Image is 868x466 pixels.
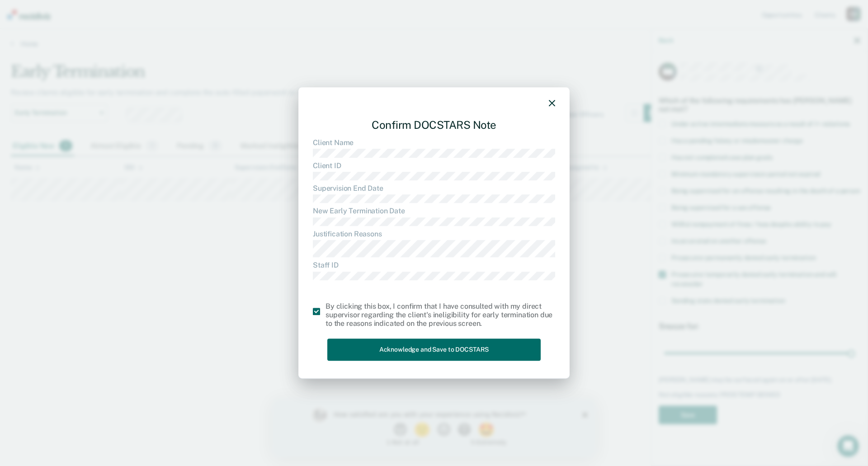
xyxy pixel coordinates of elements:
button: 3 [165,24,180,38]
dt: Justification Reasons [313,230,555,238]
div: 1 - Not at all [61,41,147,47]
dt: New Early Termination Date [313,207,555,216]
div: By clicking this box, I confirm that I have consulted with my direct supervisor regarding the cli... [325,302,555,328]
button: 4 [185,24,201,38]
dt: Supervision End Date [313,184,555,193]
button: 2 [142,24,160,38]
img: Profile image for Kim [40,9,54,24]
div: How satisfied are you with your experience using Recidiviz? [61,12,270,20]
div: 5 - Extremely [198,41,284,47]
button: 1 [121,24,137,38]
button: 5 [206,24,224,38]
dt: Client Name [313,139,555,147]
dt: Client ID [313,161,555,170]
button: Acknowledge and Save to DOCSTARS [327,339,541,361]
div: Confirm DOCSTARS Note [313,111,555,139]
dt: Staff ID [313,261,555,270]
div: Close survey [310,14,316,19]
